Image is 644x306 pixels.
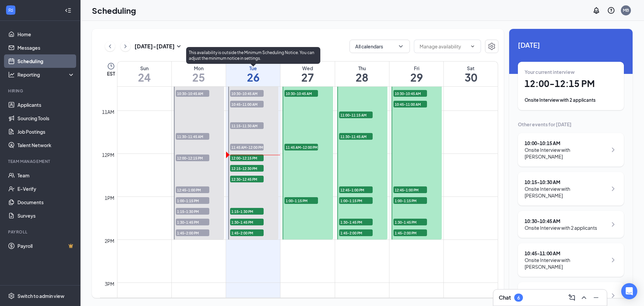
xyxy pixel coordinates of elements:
[609,185,617,193] svg: ChevronRight
[389,65,443,72] div: Fri
[393,90,427,97] span: 10:30-10:45 AM
[107,42,113,50] svg: ChevronLeft
[107,62,115,70] svg: Clock
[176,155,209,161] span: 12:00-12:15 PM
[230,219,264,225] span: 1:30-1:45 PM
[175,42,183,50] svg: SmallChevronDown
[8,159,73,164] div: Team Management
[525,146,607,160] div: Onsite Interview with [PERSON_NAME]
[17,293,64,299] div: Switch to admin view
[350,40,410,53] button: All calendarsChevronDown
[393,101,427,107] span: 10:45-11:00 AM
[65,7,71,14] svg: Collapse
[17,112,75,125] a: Sourcing Tools
[518,40,624,50] span: [DATE]
[226,65,280,72] div: Tue
[567,292,577,303] button: ComposeMessage
[621,283,637,299] div: Open Intercom Messenger
[592,294,600,302] svg: Minimize
[335,61,389,86] a: August 28, 2025
[389,72,443,83] h1: 29
[444,72,498,83] h1: 30
[525,185,607,199] div: Onsite Interview with [PERSON_NAME]
[518,121,624,128] div: Other events for [DATE]
[525,97,617,103] div: Onsite Interview with 2 applicants
[117,65,171,72] div: Sun
[17,28,75,41] a: Home
[339,229,373,236] span: 1:45-2:00 PM
[609,146,617,154] svg: ChevronRight
[393,197,427,204] span: 1:00-1:15 PM
[393,186,427,193] span: 12:45-1:00 PM
[8,88,73,94] div: Hiring
[17,125,75,138] a: Job Postings
[107,70,115,77] span: EST
[335,72,389,83] h1: 28
[17,54,75,68] a: Scheduling
[525,69,617,75] div: Your current interview
[525,140,607,146] div: 10:00 - 10:15 AM
[525,250,607,257] div: 10:45 - 11:00 AM
[172,61,226,86] a: August 25, 2025
[607,6,615,14] svg: QuestionInfo
[7,7,14,13] svg: WorkstreamLogo
[176,197,209,204] span: 1:00-1:15 PM
[525,179,607,185] div: 10:15 - 10:30 AM
[230,101,264,107] span: 10:45-11:00 AM
[172,65,226,72] div: Mon
[444,65,498,72] div: Sat
[609,292,617,300] svg: ChevronRight
[17,182,75,195] a: E-Verify
[176,90,209,97] span: 10:30-10:45 AM
[226,72,280,83] h1: 26
[92,5,136,16] h1: Scheduling
[101,151,116,159] div: 12pm
[17,239,75,253] a: PayrollCrown
[517,295,520,301] div: 6
[525,224,597,231] div: Onsite Interview with 2 applicants
[103,237,116,245] div: 2pm
[579,292,589,303] button: ChevronUp
[103,280,116,288] div: 3pm
[339,112,373,118] span: 11:00-11:15 AM
[120,41,130,51] button: ChevronRight
[485,40,498,53] a: Settings
[280,61,334,86] a: August 27, 2025
[609,256,617,264] svg: ChevronRight
[230,122,264,129] span: 11:15-11:30 AM
[8,229,73,235] div: Payroll
[230,155,264,161] span: 12:00-12:15 PM
[393,229,427,236] span: 1:45-2:00 PM
[397,43,404,50] svg: ChevronDown
[609,220,617,228] svg: ChevronRight
[105,41,115,51] button: ChevronLeft
[284,90,318,97] span: 10:30-10:45 AM
[17,169,75,182] a: Team
[230,90,264,97] span: 10:30-10:45 AM
[230,144,264,150] span: 11:45 AM-12:00 PM
[280,72,334,83] h1: 27
[284,197,318,204] span: 1:00-1:15 PM
[525,78,617,89] h1: 12:00 - 12:15 PM
[420,43,467,50] input: Manage availability
[117,61,171,86] a: August 24, 2025
[17,209,75,222] a: Surveys
[17,71,75,78] div: Reporting
[393,219,427,225] span: 1:30-1:45 PM
[172,72,226,83] h1: 25
[17,41,75,54] a: Messages
[17,195,75,209] a: Documents
[8,71,15,78] svg: Analysis
[525,218,597,224] div: 10:30 - 10:45 AM
[592,6,600,14] svg: Notifications
[499,294,511,301] h3: Chat
[339,219,373,225] span: 1:30-1:45 PM
[525,257,607,270] div: Onsite Interview with [PERSON_NAME]
[117,72,171,83] h1: 24
[103,194,116,202] div: 1pm
[280,65,334,72] div: Wed
[284,144,318,150] span: 11:45 AM-12:00 PM
[470,44,475,49] svg: ChevronDown
[230,165,264,172] span: 12:15-12:30 PM
[17,138,75,152] a: Talent Network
